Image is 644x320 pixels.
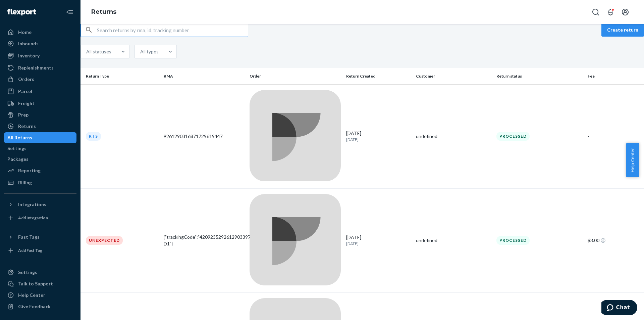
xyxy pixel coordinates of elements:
div: Talk to Support [18,280,53,287]
div: Add Fast Tag [18,247,42,253]
th: RMA [161,68,247,84]
th: Customer [413,68,494,84]
th: Return Created [343,68,413,84]
a: Parcel [4,86,76,97]
a: Replenishments [4,62,76,73]
img: Flexport logo [7,9,36,15]
a: Returns [4,121,76,132]
th: Return status [494,68,585,84]
a: Reporting [4,165,76,176]
div: All types [140,48,159,55]
button: Open notifications [604,5,617,19]
div: Help Center [18,292,45,299]
button: Help Center [626,143,639,177]
a: Add Fast Tag [4,245,76,256]
button: Fast Tags [4,232,76,242]
div: Packages [7,156,29,163]
button: Integrations [4,199,76,210]
div: Reporting [18,167,41,174]
div: Replenishments [18,64,54,71]
div: Processed [496,236,530,244]
a: Help Center [4,290,76,301]
div: Orders [18,76,34,83]
button: Open account menu [619,5,632,19]
button: Close Navigation [63,5,76,19]
a: Home [4,27,76,38]
th: Order [247,68,343,84]
a: Orders [4,74,76,85]
input: Search returns by rma, id, tracking number [97,23,248,37]
div: Billing [18,179,32,186]
div: Processed [496,132,530,140]
div: undefined [416,237,491,244]
div: [DATE] [346,130,411,142]
button: Give Feedback [4,301,76,312]
a: Packages [4,154,76,165]
button: Talk to Support [4,278,76,289]
th: Fee [585,68,644,84]
button: Create return [601,23,644,37]
a: Prep [4,109,76,120]
div: Prep [18,111,29,118]
div: {"trackingCode":"420923529261290339708131506526","sortCode":"EWR-D1"} [164,234,244,247]
button: Open Search Box [589,5,602,19]
a: Add Integration [4,213,76,223]
div: undefined [416,133,491,140]
a: Settings [4,143,76,154]
div: Integrations [18,201,46,208]
iframe: Opens a widget where you can chat to one of our agents [601,300,637,317]
a: All Returns [4,132,76,143]
div: 9261290316871729619447 [164,133,244,140]
div: [DATE] [346,234,411,246]
td: $3.00 [585,188,644,292]
a: Freight [4,98,76,109]
div: RTS [86,132,101,140]
div: Inbounds [18,40,39,47]
div: Settings [7,145,26,152]
a: Settings [4,267,76,278]
p: [DATE] [346,241,411,246]
div: Settings [18,269,37,276]
a: Inbounds [4,38,76,49]
div: All Returns [7,134,32,141]
a: Inventory [4,50,76,61]
div: Give Feedback [18,303,51,310]
div: All statuses [86,48,111,55]
th: Return Type [80,68,161,84]
div: Freight [18,100,35,107]
p: [DATE] [346,137,411,142]
a: Billing [4,177,76,188]
div: - [588,133,639,140]
div: Inventory [18,52,40,59]
ol: breadcrumbs [86,2,122,22]
div: Unexpected [86,236,123,244]
div: Fast Tags [18,234,40,240]
a: Returns [91,8,116,15]
div: Add Integration [18,215,48,221]
div: Returns [18,123,36,130]
div: Home [18,29,32,36]
div: Parcel [18,88,32,95]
